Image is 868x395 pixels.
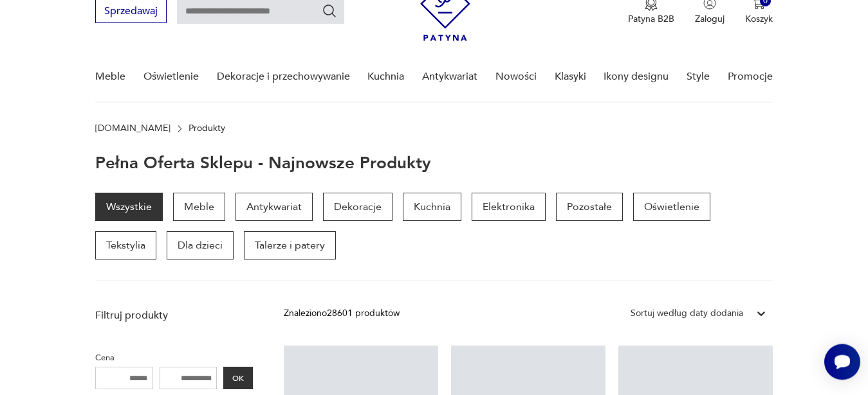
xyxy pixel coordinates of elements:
[244,231,336,259] a: Talerze i patery
[95,123,171,134] a: [DOMAIN_NAME]
[824,344,860,380] iframe: Smartsupp widget button
[223,367,253,389] button: OK
[95,154,431,172] h1: Pełna oferta sklepu - najnowsze produkty
[95,193,163,221] a: Wszystkie
[95,308,253,322] p: Filtruj produkty
[143,52,199,101] a: Oświetlenie
[284,306,400,320] div: Znaleziono 28601 produktów
[631,306,743,320] div: Sortuj według daty dodania
[472,193,546,221] a: Elektronika
[556,193,623,221] a: Pozostałe
[189,123,225,134] p: Produkty
[95,351,253,365] p: Cena
[628,13,674,25] p: Patyna B2B
[633,193,710,221] a: Oświetlenie
[173,193,225,221] a: Meble
[695,13,725,25] p: Zaloguj
[422,52,477,101] a: Antykwariat
[403,193,461,221] a: Kuchnia
[167,231,234,259] a: Dla dzieci
[235,193,313,221] a: Antykwariat
[95,52,125,101] a: Meble
[604,52,669,101] a: Ikony designu
[217,52,350,101] a: Dekoracje i przechowywanie
[95,231,156,259] a: Tekstylia
[367,52,404,101] a: Kuchnia
[322,3,337,19] button: Szukaj
[728,52,773,101] a: Promocje
[323,193,392,221] a: Dekoracje
[555,52,586,101] a: Klasyki
[495,52,537,101] a: Nowości
[745,13,773,25] p: Koszyk
[95,8,167,17] a: Sprzedawaj
[687,52,710,101] a: Style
